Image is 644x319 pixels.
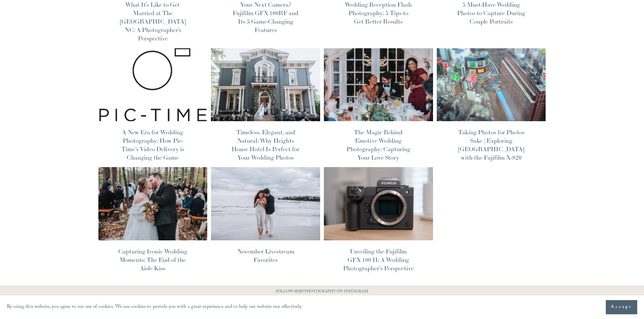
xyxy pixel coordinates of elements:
[121,128,184,162] a: A New Era for Wedding Photography: How Pic-Time's Video Delivery is Changing the Game
[211,167,321,240] img: November Livestream Favorites
[323,167,433,240] img: Unveiling the Fujifilm GFX 100 II: A Wedding Photographer's Perspective
[120,1,186,43] a: What It’s Like to Get Married at The [GEOGRAPHIC_DATA] NC: A Photographer’s Perspective
[98,48,208,121] img: A New Era for Wedding Photography: How Pic-Time's Video Delivery is Changing the Game
[345,1,412,25] a: Wedding Reception Flash Photography: 5 Tips to Get Better Results
[7,302,303,312] p: By using this website, you agree to our use of cookies. We use cookies to provide you with a grea...
[263,288,381,296] p: FOLLOW @JBIVPHOTOGRAPHY ON INSTAGRAM
[232,128,300,162] a: Timeless, Elegant, and Natural: Why Heights House Hotel Is Perfect for Your Wedding Photos
[323,48,433,121] img: The Magic Behind Emotive Wedding Photography: Capturing Your Love Story
[237,247,294,264] a: November Livestream Favorites
[436,48,546,121] img: Taking Photos for Photos Sake | Exploring Japan with the Fujifilm X-S20
[458,128,525,162] a: Taking Photos for Photos Sake | Exploring [GEOGRAPHIC_DATA] with the Fujifilm X-S20
[118,247,187,272] a: Capturing Iconic Wedding Moments: The End of the Aisle Kiss
[233,1,299,34] a: Your Next Camera? Fujifilm GFX 100RF and Its 5 Game-Changing Features
[457,1,525,25] a: 5 Must-Have Wedding Photos to Capture During Couple Portraits
[606,300,637,314] button: Accept
[343,247,414,272] a: Unveiling the Fujifilm GFX 100 II: A Wedding Photographer's Perspective
[347,128,410,162] a: The Magic Behind Emotive Wedding Photography: Capturing Your Love Story
[211,48,321,121] img: Timeless, Elegant, and Natural: Why Heights House Hotel Is Perfect for Your Wedding Photos
[611,304,632,311] span: Accept
[98,167,208,240] img: Capturing Iconic Wedding Moments: The End of the Aisle Kiss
